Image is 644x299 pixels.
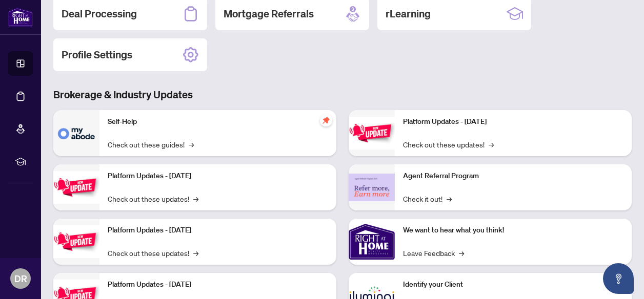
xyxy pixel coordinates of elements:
a: Check out these updates!→ [108,193,198,204]
button: Open asap [603,263,634,294]
img: Self-Help [53,110,99,156]
h2: Profile Settings [62,48,132,62]
span: → [189,139,194,150]
img: We want to hear what you think! [349,219,395,265]
span: → [193,193,198,204]
span: pushpin [320,114,332,126]
h3: Brokerage & Industry Updates [53,88,632,102]
a: Leave Feedback→ [403,247,464,259]
p: Platform Updates - [DATE] [108,170,328,182]
h2: rLearning [386,7,431,21]
a: Check it out!→ [403,193,452,204]
p: Platform Updates - [DATE] [403,116,623,127]
img: Platform Updates - June 23, 2025 [349,117,395,149]
span: DR [14,271,27,286]
h2: Mortgage Referrals [224,7,314,21]
img: Agent Referral Program [349,174,395,202]
p: We want to hear what you think! [403,225,623,236]
a: Check out these updates!→ [108,247,198,259]
a: Check out these updates!→ [403,139,494,150]
p: Platform Updates - [DATE] [108,279,328,290]
img: logo [8,8,33,27]
a: Check out these guides!→ [108,139,194,150]
p: Self-Help [108,116,328,127]
p: Identify your Client [403,279,623,290]
h2: Deal Processing [62,7,137,21]
span: → [447,193,452,204]
span: → [489,139,494,150]
p: Platform Updates - [DATE] [108,225,328,236]
span: → [459,247,464,259]
span: → [193,247,198,259]
img: Platform Updates - July 21, 2025 [53,225,99,258]
img: Platform Updates - September 16, 2025 [53,171,99,203]
p: Agent Referral Program [403,170,623,182]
